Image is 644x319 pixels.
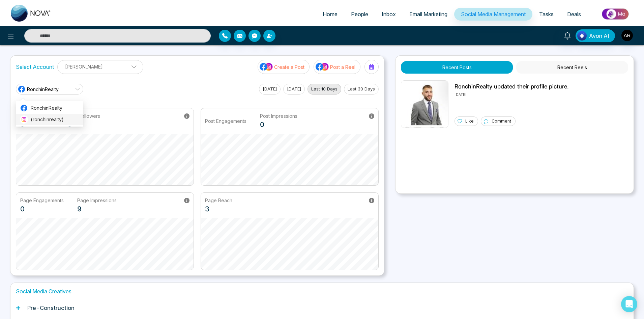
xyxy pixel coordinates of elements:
img: Nova CRM Logo [11,5,51,22]
span: Home [323,11,338,18]
p: 9 [77,204,117,214]
img: instagram [21,116,27,123]
button: Avon AI [576,29,615,42]
img: social-media-icon [260,62,273,71]
button: [DATE] [259,84,281,95]
a: Inbox [375,8,403,21]
button: Last 30 Days [344,84,379,95]
p: 3 [205,204,232,214]
span: RonchinRealty [27,86,59,93]
img: social-media-icon [316,62,329,71]
span: People [351,11,368,18]
p: New Followers [67,112,100,119]
span: Email Marketing [409,11,447,18]
button: social-media-iconCreate a Post [258,60,310,74]
p: Post Impressions [260,112,297,119]
button: Recent Posts [401,61,513,74]
button: Last 10 Days [308,84,341,95]
img: Lead Flow [577,31,587,41]
div: Open Intercom Messenger [621,296,637,312]
span: Deals [567,11,581,18]
span: (ronchinrealty) [31,116,79,123]
a: Email Marketing [403,8,454,21]
p: 0 [67,119,100,130]
a: Tasks [532,8,560,21]
p: 0 [20,204,64,214]
span: Inbox [382,11,396,18]
img: User Avatar [621,30,633,41]
p: Page Engagements [20,197,64,204]
p: Create a Post [274,63,304,71]
span: Avon AI [589,32,609,40]
button: social-media-iconPost a Reel [314,60,360,74]
a: Home [316,8,344,21]
p: Page Reach [205,197,232,204]
p: [PERSON_NAME] [62,61,139,72]
h1: Pre-Construction [27,304,75,311]
button: [DATE] [283,84,305,95]
a: People [344,8,375,21]
p: Comment [492,118,511,124]
img: Market-place.gif [591,6,640,22]
p: RonchinRealty updated their profile picture. [455,82,569,91]
span: Tasks [539,11,554,18]
label: Select Account [16,63,54,71]
p: Page Impressions [77,197,117,204]
p: [DATE] [455,91,569,97]
p: Like [465,118,474,124]
span: Social Media Management [461,11,526,18]
img: Unable to load img. [401,80,448,128]
p: Post a Reel [330,63,355,71]
a: Social Media Management [454,8,532,21]
h1: Social Media Creatives [16,288,628,295]
span: RonchinRealty [31,104,79,112]
a: Deals [560,8,588,21]
p: 0 [260,119,297,130]
p: Post Engagements [205,117,246,125]
button: Recent Reels [516,61,628,74]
